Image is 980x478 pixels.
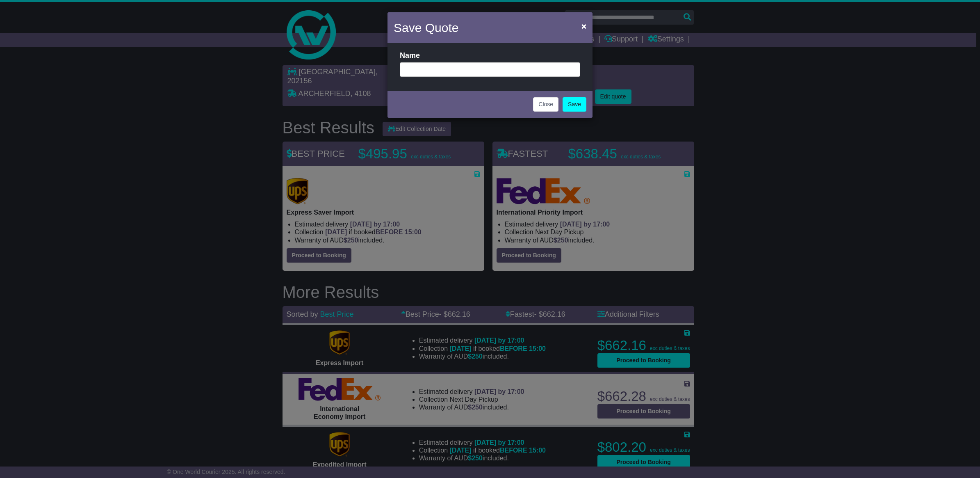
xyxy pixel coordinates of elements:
button: Close [577,18,590,34]
h4: Save Quote [394,18,458,37]
label: Name [400,51,420,60]
a: Save [563,97,586,112]
span: × [581,21,586,31]
button: Close [533,97,558,112]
